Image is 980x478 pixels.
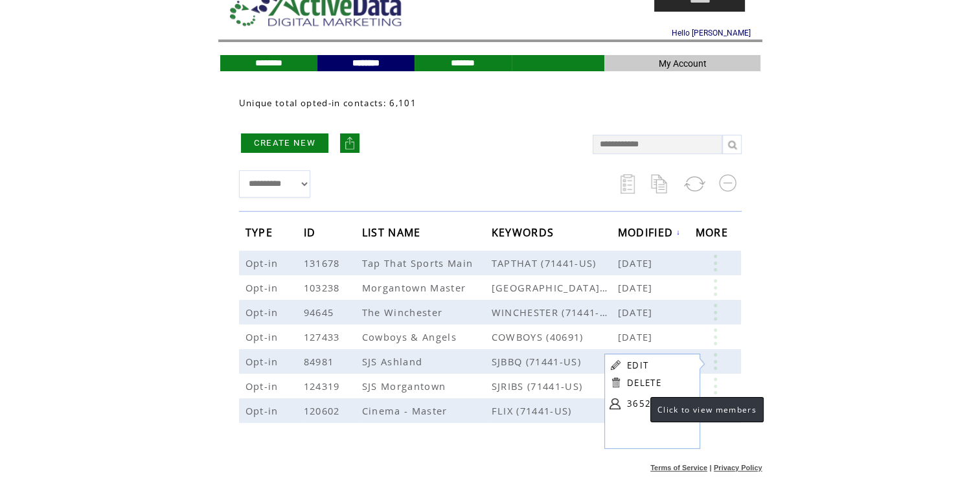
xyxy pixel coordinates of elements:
span: 103238 [304,281,343,294]
span: ID [304,222,319,246]
span: 127433 [304,330,343,343]
span: 131678 [304,256,343,269]
a: LIST NAME [362,228,424,236]
a: ID [304,228,319,236]
span: Opt-in [245,330,282,343]
span: 120602 [304,404,343,417]
span: Opt-in [245,256,282,269]
a: DELETE [627,377,661,389]
span: FLIX (71441-US) [492,404,618,417]
span: [DATE] [618,330,656,343]
span: LIST NAME [362,222,424,246]
span: Cinema - Master [362,404,451,417]
span: SJS Morgantown [362,380,450,393]
a: MODIFIED↓ [618,228,681,236]
a: Privacy Policy [714,464,762,472]
span: Opt-in [245,281,282,294]
span: [DATE] [618,281,656,294]
span: [DATE] [618,306,656,319]
span: Click to view members [657,404,757,415]
span: Opt-in [245,380,282,393]
span: Tap That Sports Main [362,256,477,269]
a: CREATE NEW [241,133,328,153]
a: Terms of Service [650,464,707,472]
span: WINCHESTER (71441-US) [492,306,618,319]
span: SJS Ashland [362,355,426,368]
span: The Winchester [362,306,446,319]
span: TAPTHAT (71441-US) [492,256,618,269]
span: 84981 [304,355,337,368]
span: MORGANTOWN (71441-US) [492,281,618,294]
span: | [709,464,711,472]
span: TYPE [245,222,276,246]
a: EDIT [627,359,648,371]
span: 94645 [304,306,337,319]
a: 3652 [627,394,692,413]
span: MODIFIED [618,222,677,246]
span: Cowboys & Angels [362,330,460,343]
span: Opt-in [245,355,282,368]
span: Morgantown Master [362,281,470,294]
a: KEYWORDS [492,228,558,236]
span: KEYWORDS [492,222,558,246]
span: COWBOYS (40691) [492,330,618,343]
span: Hello [PERSON_NAME] [672,28,751,38]
img: upload.png [343,137,356,150]
span: My Account [658,58,706,69]
span: 124319 [304,380,343,393]
a: TYPE [245,228,276,236]
span: MORE [696,222,731,246]
span: [DATE] [618,256,656,269]
span: SJBBQ (71441-US) [492,355,618,368]
span: SJRIBS (71441-US) [492,380,618,393]
span: Opt-in [245,404,282,417]
span: Opt-in [245,306,282,319]
span: Unique total opted-in contacts: 6,101 [239,97,416,109]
